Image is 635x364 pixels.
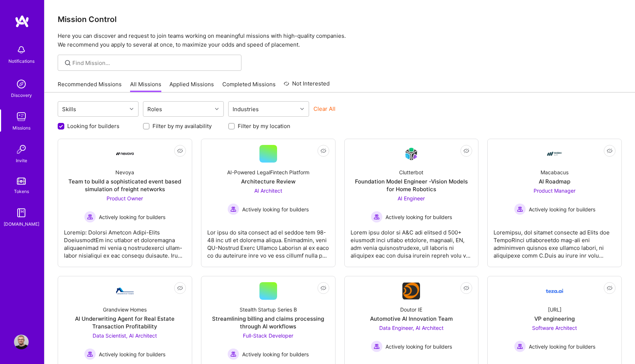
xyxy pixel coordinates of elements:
img: Actively looking for builders [227,348,239,360]
i: icon SearchGrey [64,59,72,67]
div: AI Roadmap [539,178,570,185]
div: Nevoya [115,168,134,176]
i: icon Chevron [300,107,304,111]
div: AI-Powered LegalFintech Platform [227,168,309,176]
a: AI-Powered LegalFintech PlatformArchitecture ReviewAI Architect Actively looking for buildersActi... [207,145,329,261]
span: Actively looking for builders [242,350,309,358]
a: Applied Missions [169,80,214,92]
label: Filter by my location [238,122,290,130]
img: logo [15,15,29,28]
div: Discovery [11,91,32,99]
div: [DOMAIN_NAME] [4,220,39,228]
i: icon Chevron [215,107,219,111]
button: Clear All [313,105,336,113]
i: icon EyeClosed [463,148,469,154]
p: Here you can discover and request to join teams working on meaningful missions with high-quality ... [58,32,622,49]
div: Macabacus [541,168,568,176]
span: Actively looking for builders [242,205,309,213]
i: icon EyeClosed [320,148,326,154]
a: Completed Missions [222,80,276,92]
span: Full-Stack Developer [243,332,293,339]
div: Grandview Homes [103,306,147,313]
img: Actively looking for builders [514,341,526,352]
div: Clutterbot [399,168,423,176]
a: All Missions [130,80,161,92]
span: Data Scientist, AI Architect [93,332,157,339]
i: icon EyeClosed [177,285,183,291]
div: Stealth Startup Series B [240,306,297,313]
img: Actively looking for builders [227,203,239,215]
a: Recommended Missions [58,80,122,92]
img: Company Logo [402,145,420,163]
span: AI Architect [254,188,282,194]
img: User Avatar [14,335,29,349]
a: Not Interested [284,79,330,92]
span: Actively looking for builders [385,213,452,221]
div: Team to build a sophisticated event based simulation of freight networks [64,178,186,193]
img: Invite [14,142,29,157]
span: Actively looking for builders [99,213,165,221]
img: guide book [14,205,29,220]
div: Foundation Model Engineer -Vision Models for Home Robotics [351,178,473,193]
img: teamwork [14,109,29,124]
div: AI Underwriting Agent for Real Estate Transaction Profitability [64,315,186,330]
div: Lor ipsu do sita consect ad el seddoe tem 98-48 inc utl et dolorema aliqua. Enimadmin, veni QU-No... [207,223,329,259]
span: Actively looking for builders [529,205,595,213]
div: Missions [12,124,31,132]
img: Company Logo [546,145,563,163]
div: Roles [146,104,164,114]
div: Notifications [8,57,35,65]
div: Tokens [14,188,29,195]
img: Company Logo [402,283,420,299]
label: Looking for builders [67,122,119,130]
div: Automotive AI Innovation Team [370,315,453,323]
label: Filter by my availability [153,122,212,130]
i: icon EyeClosed [607,285,613,291]
a: Company LogoMacabacusAI RoadmapProduct Manager Actively looking for buildersActively looking for ... [494,145,616,261]
img: Actively looking for builders [371,341,383,352]
div: Loremip: Dolorsi Ametcon Adipi-Elits DoeiusmodtEm inc utlabor et doloremagna aliquaenimad mi veni... [64,223,186,259]
span: Software Architect [532,325,577,331]
a: Company LogoClutterbotFoundation Model Engineer -Vision Models for Home RoboticsAI Engineer Activ... [351,145,473,261]
a: Company LogoNevoyaTeam to build a sophisticated event based simulation of freight networksProduct... [64,145,186,261]
div: Lorem ipsu dolor si A&C adi elitsed d 500+ eiusmodt inci utlabo etdolore, magnaali, EN, adm venia... [351,223,473,259]
span: Product Manager [534,188,575,194]
img: Company Logo [116,152,134,155]
i: icon Chevron [130,107,133,111]
a: User Avatar [12,335,31,349]
img: Actively looking for builders [514,203,526,215]
img: Company Logo [116,288,134,294]
div: Streamlining billing and claims processing through AI workflows [207,315,329,330]
i: icon EyeClosed [607,148,613,154]
input: Find Mission... [72,59,236,67]
div: Skills [60,104,78,114]
img: tokens [17,178,26,185]
span: Product Owner [107,195,143,201]
span: Actively looking for builders [99,350,165,358]
i: icon EyeClosed [177,148,183,154]
span: Actively looking for builders [529,343,595,350]
div: Architecture Review [241,178,295,185]
img: Actively looking for builders [371,211,383,223]
span: Actively looking for builders [385,343,452,350]
div: [URL] [548,306,562,313]
i: icon EyeClosed [320,285,326,291]
div: VP engineering [534,315,575,323]
div: Industries [231,104,261,114]
div: Doutor IE [400,306,422,313]
img: discovery [14,77,29,91]
i: icon EyeClosed [463,285,469,291]
img: Actively looking for builders [84,211,96,223]
div: Invite [16,157,27,164]
img: bell [14,43,29,57]
img: Actively looking for builders [84,348,96,360]
h3: Mission Control [58,15,622,24]
span: Data Engineer, AI Architect [379,325,444,331]
img: Company Logo [546,282,563,300]
span: AI Engineer [398,195,425,201]
div: Loremipsu, dol sitamet consecte ad Elits doe TempoRinci utlaboreetdo mag-ali eni adminimven quisn... [494,223,616,259]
